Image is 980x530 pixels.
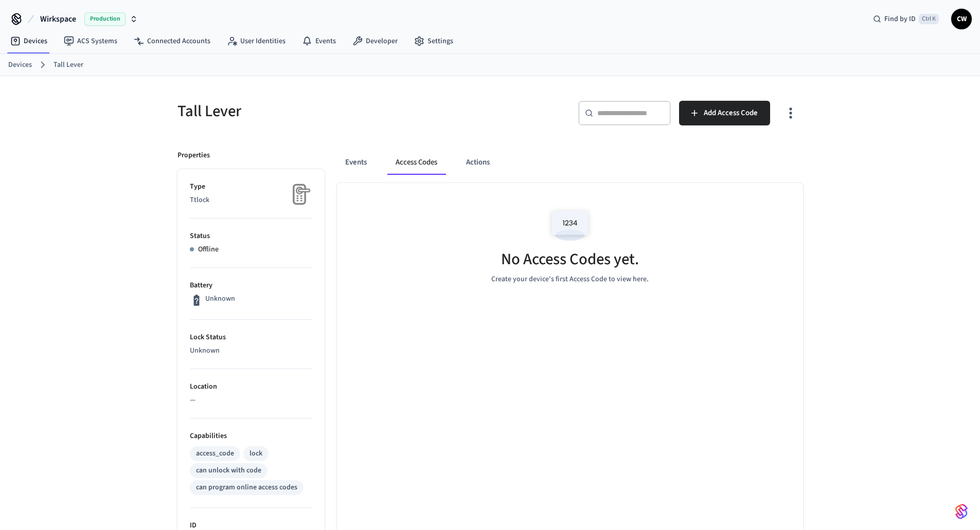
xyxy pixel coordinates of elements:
[190,195,312,206] p: Ttlock
[8,60,32,70] a: Devices
[196,465,261,476] div: can unlock with code
[190,395,312,406] p: —
[337,150,803,175] div: ant example
[955,503,968,520] img: SeamLogoGradient.69752ec5.svg
[196,482,297,493] div: can program online access codes
[406,32,461,50] a: Settings
[287,181,312,207] img: Placeholder Lock Image
[190,332,312,343] p: Lock Status
[458,150,498,175] button: Actions
[54,60,83,70] a: Tall Lever
[126,32,219,50] a: Connected Accounts
[190,431,312,442] p: Capabilities
[865,10,947,28] div: Find by IDCtrl K
[919,14,939,24] span: Ctrl K
[219,32,294,50] a: User Identities
[177,101,484,122] h5: Tall Lever
[704,106,758,120] span: Add Access Code
[501,249,639,270] h5: No Access Codes yet.
[294,32,344,50] a: Events
[205,294,235,304] p: Unknown
[190,280,312,291] p: Battery
[884,14,916,24] span: Find by ID
[190,381,312,392] p: Location
[2,32,56,50] a: Devices
[547,204,593,247] img: Access Codes Empty State
[679,101,770,125] button: Add Access Code
[337,150,375,175] button: Events
[190,345,312,356] p: Unknown
[250,448,262,459] div: lock
[84,12,126,26] span: Production
[952,10,971,28] span: CW
[387,150,446,175] button: Access Codes
[196,448,234,459] div: access_code
[190,231,312,242] p: Status
[491,274,649,285] p: Create your device's first Access Code to view here.
[198,244,219,255] p: Offline
[344,32,406,50] a: Developer
[56,32,126,50] a: ACS Systems
[177,150,210,161] p: Properties
[951,9,972,29] button: CW
[190,181,312,192] p: Type
[40,13,76,25] span: Wirkspace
